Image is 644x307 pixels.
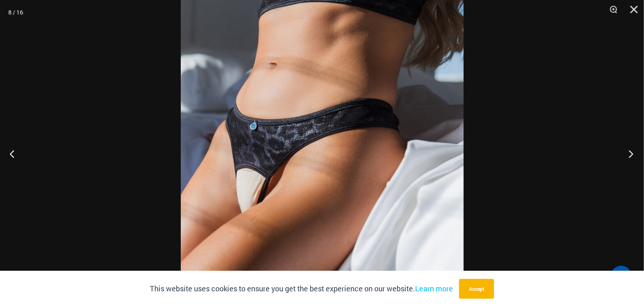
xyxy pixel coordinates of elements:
[415,284,453,293] a: Learn more
[613,133,644,174] button: Next
[8,6,23,19] div: 8 / 16
[459,279,494,299] button: Accept
[150,283,453,295] p: This website uses cookies to ensure you get the best experience on our website.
